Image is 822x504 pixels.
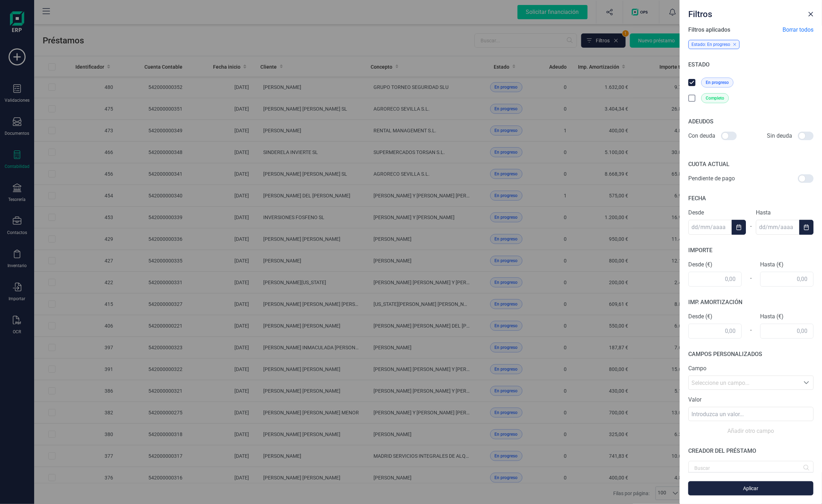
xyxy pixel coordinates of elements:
[760,312,813,321] label: Hasta (€)
[688,132,715,140] span: Con deuda
[688,461,813,475] input: Buscar
[688,161,730,168] span: CUOTA ACTUAL
[685,6,805,20] div: Filtros
[691,42,730,47] span: Estado: En progreso
[756,220,799,235] input: dd/mm/aaaa
[760,260,813,269] label: Hasta (€)
[742,322,760,339] div: -
[706,95,724,101] span: Completo
[760,272,813,287] input: 0,00
[688,118,714,125] span: ADEUDOS
[760,324,813,339] input: 0,00
[688,481,813,495] button: Aplicar
[746,218,756,235] div: -
[732,220,746,235] button: Choose Date
[706,79,729,86] span: En progreso
[688,364,813,373] label: Campo
[689,376,800,389] span: Seleccione un campo...
[688,247,712,254] span: IMPORTE
[688,299,742,306] span: IMP. AMORTIZACIÓN
[688,26,730,34] span: Filtros aplicados
[688,195,706,202] span: FECHA
[799,220,813,235] button: Choose Date
[688,312,742,321] label: Desde (€)
[783,26,813,34] span: Borrar todos
[756,208,813,217] label: Hasta
[696,485,805,492] span: Aplicar
[805,9,816,20] button: Close
[688,61,710,68] span: ESTADO
[688,220,732,235] input: dd/mm/aaaa
[688,427,813,435] div: Añadir otro campo
[767,132,792,140] span: Sin deuda
[688,324,742,339] input: 0,00
[688,407,813,421] input: Introduzca un valor...
[688,396,813,404] label: Valor
[688,272,742,287] input: 0,00
[688,260,742,269] label: Desde (€)
[688,208,746,217] label: Desde
[800,376,813,389] div: Seleccione un campo...
[688,351,762,357] span: CAMPOS PERSONALIZADOS
[742,270,760,287] div: -
[688,447,756,454] span: CREADOR DEL PRÉSTAMO
[688,174,735,183] span: Pendiente de pago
